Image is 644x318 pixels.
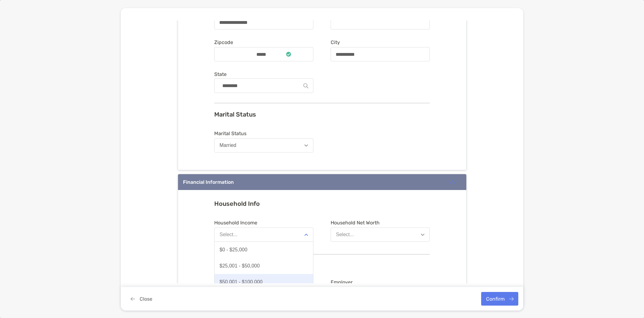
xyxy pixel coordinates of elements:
[237,52,286,57] input: Zipcodeinput is ready icon
[449,179,456,186] img: icon arrow
[214,227,313,242] button: Select...
[331,20,429,25] input: Home Address Line 2
[215,20,313,25] input: Home Address Line 1
[220,232,237,237] div: Select...
[421,234,424,236] img: Open dropdown arrow
[214,39,313,45] span: Zipcode
[214,220,313,226] span: Household Income
[126,292,157,306] button: Close
[214,71,313,77] label: State
[331,39,430,45] span: City
[214,130,313,136] span: Marital Status
[304,144,308,147] img: Open dropdown arrow
[220,279,263,285] div: $50,001 - $100,000
[331,279,430,285] span: Employer
[331,220,430,226] span: Household Net Worth
[214,111,430,118] h3: Marital Status
[220,247,247,253] div: $0 - $25,000
[336,232,354,237] div: Select...
[220,143,236,148] div: Married
[304,234,308,236] img: Open dropdown arrow
[220,263,260,269] div: $25,001 - $50,000
[331,52,429,57] input: City
[214,262,430,269] h3: Employment Background
[214,200,430,207] h3: Household Info
[215,258,313,274] button: $25,001 - $50,000
[215,274,313,290] button: $50,001 - $100,000
[303,83,308,88] img: Search Icon
[214,138,313,152] button: Married
[183,179,234,185] div: Financial Information
[215,242,313,258] button: $0 - $25,000
[286,52,291,57] img: input is ready icon
[481,292,518,306] button: Confirm
[331,227,430,242] button: Select...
